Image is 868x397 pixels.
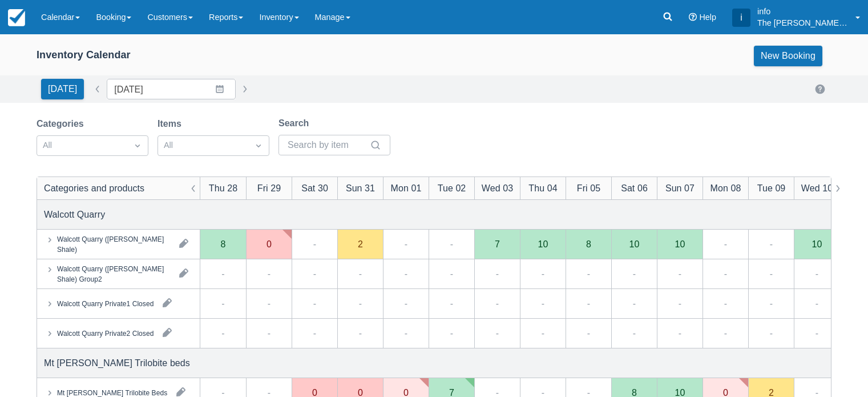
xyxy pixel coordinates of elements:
[221,296,224,310] div: -
[724,296,727,310] div: -
[403,388,409,397] div: 0
[107,79,236,99] input: Date
[496,296,499,310] div: -
[450,267,453,280] div: -
[679,296,681,310] div: -
[621,181,648,195] div: Sat 06
[754,46,822,66] a: New Booking
[699,13,716,22] span: Help
[629,239,640,248] div: 10
[359,326,362,340] div: -
[723,388,728,397] div: 0
[665,181,695,195] div: Sun 07
[57,263,170,284] div: Walcott Quarry ([PERSON_NAME] Shale) Group2
[405,326,407,340] div: -
[37,49,131,62] div: Inventory Calendar
[158,117,186,131] label: Items
[57,328,154,338] div: Walcott Quarry Private2 Closed
[724,326,727,340] div: -
[633,296,636,310] div: -
[268,326,271,340] div: -
[313,326,316,340] div: -
[577,181,600,195] div: Fri 05
[405,267,407,280] div: -
[586,239,591,248] div: 8
[358,388,363,397] div: 0
[57,234,170,254] div: Walcott Quarry ([PERSON_NAME] Shale)
[528,181,557,195] div: Thu 04
[770,267,773,280] div: -
[770,237,773,251] div: -
[724,267,727,280] div: -
[675,388,685,397] div: 10
[724,237,727,251] div: -
[438,181,466,195] div: Tue 02
[757,181,786,195] div: Tue 09
[770,326,773,340] div: -
[358,239,363,248] div: 2
[41,79,84,99] button: [DATE]
[257,181,281,195] div: Fri 29
[495,239,500,248] div: 7
[288,135,368,155] input: Search by item
[44,356,190,370] div: Mt [PERSON_NAME] Trilobite beds
[542,296,544,310] div: -
[542,267,544,280] div: -
[633,326,636,340] div: -
[313,267,316,280] div: -
[633,267,636,280] div: -
[312,388,317,397] div: 0
[359,296,362,310] div: -
[815,326,818,340] div: -
[359,267,362,280] div: -
[812,239,822,248] div: 10
[496,267,499,280] div: -
[757,6,849,17] p: info
[268,267,271,280] div: -
[57,298,154,308] div: Walcott Quarry Private1 Closed
[209,181,237,195] div: Thu 28
[689,13,697,21] i: Help
[496,326,499,340] div: -
[732,9,750,27] div: i
[675,239,685,248] div: 10
[450,326,453,340] div: -
[587,326,590,340] div: -
[770,296,773,310] div: -
[221,267,224,280] div: -
[405,237,407,251] div: -
[538,239,548,248] div: 10
[301,181,328,195] div: Sat 30
[769,388,774,397] div: 2
[313,296,316,310] div: -
[801,181,833,195] div: Wed 10
[391,181,422,195] div: Mon 01
[405,296,407,310] div: -
[268,296,271,310] div: -
[710,181,741,195] div: Mon 08
[815,296,818,310] div: -
[8,9,25,26] img: checkfront-main-nav-mini-logo.png
[449,388,454,397] div: 7
[482,181,513,195] div: Wed 03
[253,140,264,151] span: Dropdown icon
[278,117,313,130] label: Search
[815,267,818,280] div: -
[450,296,453,310] div: -
[346,181,375,195] div: Sun 31
[221,239,226,248] div: 8
[757,17,849,29] p: The [PERSON_NAME] Shale Geoscience Foundation
[132,140,143,151] span: Dropdown icon
[267,239,272,248] div: 0
[587,267,590,280] div: -
[587,296,590,310] div: -
[679,267,681,280] div: -
[450,237,453,251] div: -
[679,326,681,340] div: -
[632,388,637,397] div: 8
[37,117,88,131] label: Categories
[44,207,105,221] div: Walcott Quarry
[221,326,224,340] div: -
[313,237,316,251] div: -
[542,326,544,340] div: -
